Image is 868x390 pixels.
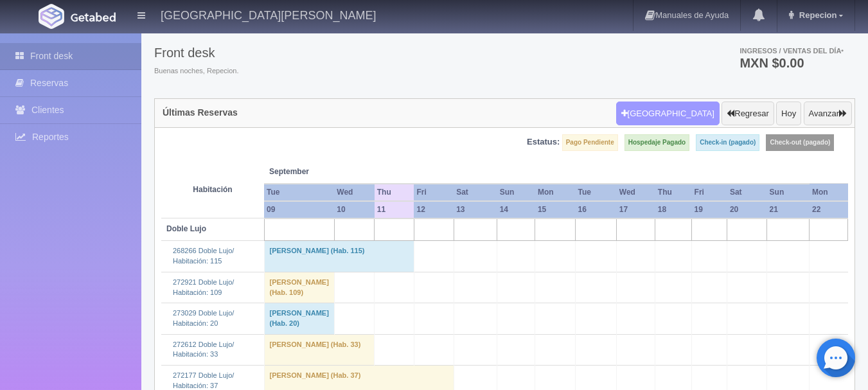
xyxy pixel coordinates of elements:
th: 14 [497,201,535,218]
h3: Front desk [154,46,238,60]
label: Pago Pendiente [562,134,618,151]
td: [PERSON_NAME] (Hab. 115) [264,241,414,272]
th: Mon [535,184,576,201]
a: 268266 Doble Lujo/Habitación: 115 [173,247,234,265]
th: 13 [454,201,497,218]
td: [PERSON_NAME] (Hab. 33) [264,334,375,365]
strong: Habitación [193,185,232,194]
th: 11 [375,201,414,218]
span: Ingresos / Ventas del día [740,47,844,55]
th: 16 [575,201,616,218]
th: Sun [497,184,535,201]
th: Wed [617,184,655,201]
td: [PERSON_NAME] (Hab. 20) [264,303,334,334]
th: 09 [264,201,334,218]
th: Thu [655,184,692,201]
img: Getabed [39,4,64,29]
span: Buenas noches, Repecion. [154,66,238,76]
th: 18 [655,201,692,218]
a: 272177 Doble Lujo/Habitación: 37 [173,371,234,389]
a: 272612 Doble Lujo/Habitación: 33 [173,341,234,359]
th: Tue [264,184,334,201]
td: [PERSON_NAME] (Hab. 109) [264,272,334,303]
span: Repecion [796,10,837,20]
b: Doble Lujo [166,224,206,233]
th: 10 [334,201,374,218]
th: Fri [414,184,454,201]
button: [GEOGRAPHIC_DATA] [616,102,720,126]
th: 22 [810,201,848,218]
button: Regresar [722,102,774,126]
th: Mon [810,184,848,201]
button: Avanzar [804,102,852,126]
label: Check-in (pagado) [696,134,759,151]
label: Hospedaje Pagado [624,134,689,151]
span: September [269,166,369,177]
th: Sat [454,184,497,201]
button: Hoy [776,102,801,126]
a: 273029 Doble Lujo/Habitación: 20 [173,309,234,327]
th: 20 [727,201,767,218]
img: Getabed [71,12,116,22]
h4: [GEOGRAPHIC_DATA][PERSON_NAME] [161,6,376,22]
th: 15 [535,201,576,218]
th: Thu [375,184,414,201]
th: Wed [334,184,374,201]
th: 21 [767,201,810,218]
label: Check-out (pagado) [766,134,834,151]
h3: MXN $0.00 [740,57,844,69]
a: 272921 Doble Lujo/Habitación: 109 [173,278,234,296]
th: 17 [617,201,655,218]
th: Tue [575,184,616,201]
th: Fri [692,184,727,201]
th: 19 [692,201,727,218]
th: 12 [414,201,454,218]
th: Sun [767,184,810,201]
label: Estatus: [527,136,560,148]
h4: Últimas Reservas [163,108,238,118]
th: Sat [727,184,767,201]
